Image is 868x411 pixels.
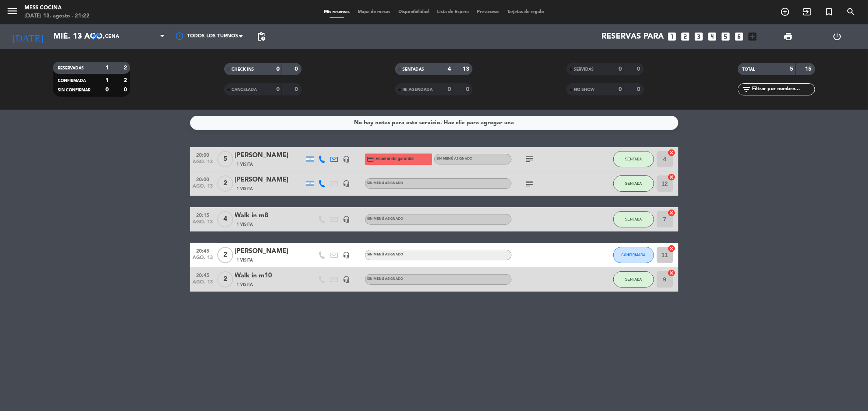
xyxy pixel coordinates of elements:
span: 2 [217,175,233,192]
i: add_box [748,31,758,42]
div: [PERSON_NAME] [235,175,304,185]
strong: 0 [466,87,471,92]
strong: 0 [619,66,622,72]
strong: 13 [463,66,471,72]
button: CONFIRMADA [613,247,654,263]
span: NO SHOW [574,88,595,92]
strong: 1 [105,65,109,71]
strong: 0 [637,87,642,92]
i: headset_mic [343,251,350,259]
button: menu [6,5,18,20]
strong: 0 [105,87,109,93]
i: exit_to_app [802,7,812,17]
span: 1 Visita [237,161,253,168]
span: CHECK INS [232,67,254,71]
span: ago. 13 [193,255,213,264]
div: No hay notas para este servicio. Haz clic para agregar una [354,118,514,128]
span: SENTADA [625,181,642,186]
span: pending_actions [256,32,266,41]
span: Sin menú asignado [367,277,404,281]
span: Sin menú asignado [367,217,404,221]
button: SENTADA [613,211,654,227]
span: SERVIDAS [574,67,594,71]
span: ago. 13 [193,184,213,193]
i: credit_card [367,156,374,163]
strong: 4 [448,66,451,72]
span: 20:00 [193,174,213,184]
div: Walk in m10 [235,270,304,281]
i: headset_mic [343,180,350,187]
span: 2 [217,247,233,263]
i: headset_mic [343,216,350,223]
i: looks_3 [694,31,704,42]
i: subject [525,179,535,188]
i: subject [525,154,535,164]
span: Sin menú asignado [437,157,473,160]
button: SENTADA [613,271,654,288]
strong: 0 [448,87,451,92]
strong: 5 [790,66,793,72]
strong: 1 [105,78,109,83]
div: [PERSON_NAME] [235,246,304,257]
span: Mis reservas [320,10,354,14]
span: ago. 13 [193,279,213,289]
i: arrow_drop_down [76,32,85,41]
div: Mess Cocina [24,4,90,12]
strong: 0 [619,87,622,92]
span: Disponibilidad [394,10,433,14]
span: 20:45 [193,246,213,255]
span: 1 Visita [237,221,253,228]
input: Filtrar por nombre... [752,85,815,94]
span: Mapa de mesas [354,10,394,14]
span: TOTAL [743,67,755,71]
i: power_settings_new [833,32,842,41]
strong: 15 [805,66,813,72]
strong: 0 [295,66,300,72]
span: ago. 13 [193,159,213,169]
i: filter_list [742,84,752,94]
span: Pre-acceso [473,10,503,14]
span: Reservas para [602,32,664,41]
i: cancel [668,269,676,277]
span: 1 Visita [237,281,253,288]
span: 2 [217,271,233,288]
div: LOG OUT [813,24,862,49]
div: [PERSON_NAME] [235,150,304,161]
span: 1 Visita [237,186,253,192]
i: cancel [668,173,676,181]
strong: 0 [295,87,300,92]
span: 1 Visita [237,257,253,264]
span: print [783,32,793,41]
span: 4 [217,211,233,227]
span: 20:15 [193,210,213,219]
span: SIN CONFIRMAR [58,88,90,92]
i: looks_4 [707,31,718,42]
span: SENTADA [625,217,642,221]
span: Tarjetas de regalo [503,10,548,14]
span: Esperando garantía [376,156,413,162]
div: [DATE] 13. agosto - 21:22 [24,12,90,20]
i: add_circle_outline [780,7,790,17]
i: cancel [668,209,676,217]
strong: 0 [637,66,642,72]
strong: 2 [124,65,129,71]
strong: 0 [124,87,129,93]
strong: 2 [124,78,129,83]
div: Walk in m8 [235,210,304,221]
i: cancel [668,244,676,253]
span: SENTADA [625,157,642,161]
i: search [846,7,856,17]
i: headset_mic [343,156,350,163]
span: Cena [105,34,119,39]
button: SENTADA [613,175,654,192]
span: CANCELADA [232,88,257,92]
span: SENTADAS [402,67,424,71]
span: Sin menú asignado [367,182,404,185]
span: RE AGENDADA [402,88,433,92]
span: RESERVADAS [58,66,84,70]
i: [DATE] [6,28,49,45]
i: looks_6 [734,31,745,42]
i: headset_mic [343,276,350,283]
button: SENTADA [613,151,654,167]
span: CONFIRMADA [58,79,86,83]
